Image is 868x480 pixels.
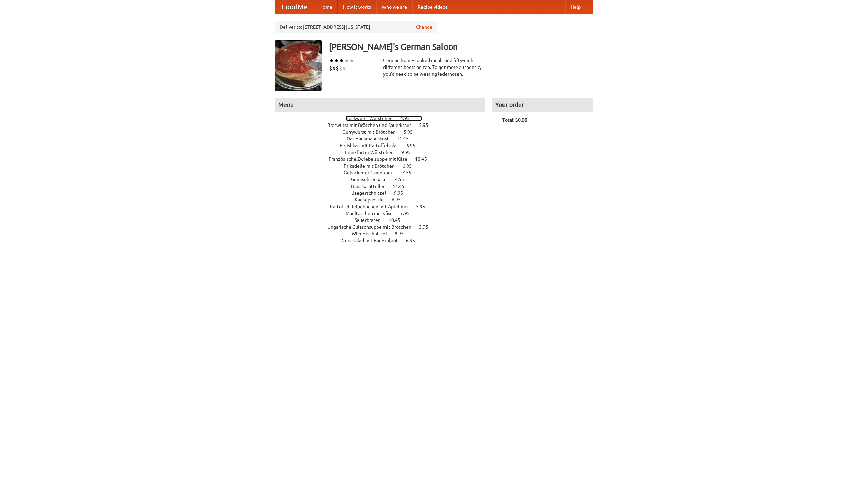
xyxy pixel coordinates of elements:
[394,190,410,196] span: 9.95
[329,156,439,162] a: Französische Zwiebelsuppe mit Käse 10.45
[275,0,314,14] a: FoodMe
[376,0,412,14] a: Who we are
[403,129,419,135] span: 5.95
[342,129,402,135] span: Currywurst mit Brötchen
[395,231,411,236] span: 8.95
[330,204,415,209] span: Kartoffel Reibekuchen mit Apfelmus
[352,190,393,196] span: Jaegerschnitzel
[330,204,438,209] a: Kartoffel Reibekuchen mit Apfelmus 5.95
[351,177,417,182] a: Gemischter Salat 4.55
[412,0,453,14] a: Recipe videos
[340,238,428,243] a: Wurstsalad mit Bauernbrot 6.95
[338,0,376,14] a: How it works
[416,204,432,209] span: 5.95
[340,143,405,148] span: Fleishkas mit Kartoffelsalat
[346,116,399,121] span: Bockwurst Würstchen
[329,57,334,64] li: ★
[397,136,415,141] span: 11.45
[351,184,392,189] span: Haus Salatteller
[275,21,437,33] div: Deliver to: [STREET_ADDRESS][US_STATE]
[416,24,432,31] a: Change
[383,57,485,77] div: German home-cooked meals and fifty-eight different beers on tap. To get more authentic, you'd nee...
[344,170,424,175] a: Gebackener Camenbert 7.55
[349,57,354,64] li: ★
[314,0,338,14] a: Home
[329,156,414,162] span: Französische Zwiebelsuppe mit Käse
[355,217,388,223] span: Sauerbraten
[345,150,423,155] a: Frankfurter Würstchen 9.95
[402,163,418,169] span: 6.95
[327,122,418,128] span: Bratwurst mit Brötchen und Sauerkraut
[351,177,394,182] span: Gemischter Salat
[345,150,400,155] span: Frankfurter Würstchen
[339,64,342,72] li: $
[346,116,422,121] a: Bockwurst Würstchen 4.95
[340,238,405,243] span: Wurstsalad mit Bauernbrot
[342,64,346,72] li: $
[344,163,424,169] a: Frikadelle mit Brötchen 6.95
[355,197,413,203] a: Kaesepaetzle 6.95
[275,40,322,91] img: angular.jpg
[401,150,417,155] span: 9.95
[339,57,344,64] li: ★
[334,57,339,64] li: ★
[402,170,418,175] span: 7.55
[392,197,408,203] span: 6.95
[352,231,416,236] a: Wienerschnitzel 8.95
[419,224,435,230] span: 3.95
[352,190,416,196] a: Jaegerschnitzel 9.95
[393,184,411,189] span: 11.45
[329,40,593,54] h3: [PERSON_NAME]'s German Saloon
[344,163,401,169] span: Frikadelle mit Brötchen
[406,238,422,243] span: 6.95
[389,217,407,223] span: 10.45
[327,224,418,230] span: Ungarische Gulaschsuppe mit Brötchen
[502,117,527,123] b: Total: $0.00
[340,143,428,148] a: Fleishkas mit Kartoffelsalat 6.95
[351,184,417,189] a: Haus Salatteller 11.45
[347,136,421,141] a: Das Hausmannskost 11.45
[275,98,485,112] h4: Menu
[355,217,413,223] a: Sauerbraten 10.45
[492,98,593,112] h4: Your order
[342,129,425,135] a: Currywurst mit Brötchen 5.95
[565,0,586,14] a: Help
[406,143,422,148] span: 6.95
[400,116,416,121] span: 4.95
[400,211,416,216] span: 7.95
[327,224,441,230] a: Ungarische Gulaschsuppe mit Brötchen 3.95
[415,156,434,162] span: 10.45
[332,64,336,72] li: $
[344,57,349,64] li: ★
[329,64,332,72] li: $
[336,64,339,72] li: $
[347,136,396,141] span: Das Hausmannskost
[352,231,394,236] span: Wienerschnitzel
[355,197,391,203] span: Kaesepaetzle
[344,170,401,175] span: Gebackener Camenbert
[346,211,399,216] span: Maultaschen mit Käse
[419,122,435,128] span: 5.95
[395,177,411,182] span: 4.55
[346,211,422,216] a: Maultaschen mit Käse 7.95
[327,122,441,128] a: Bratwurst mit Brötchen und Sauerkraut 5.95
